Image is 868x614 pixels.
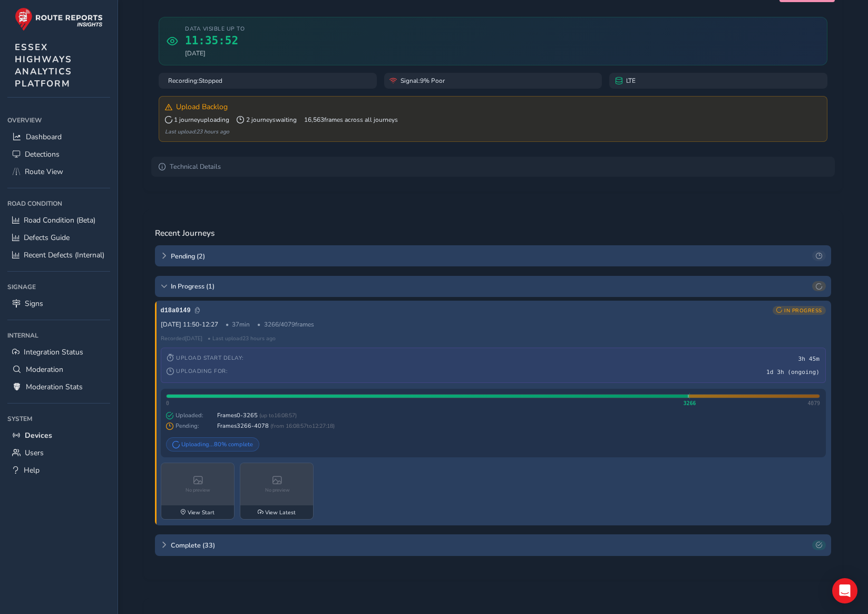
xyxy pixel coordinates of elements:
div: Road Condition [7,196,110,212]
span: Detections [25,149,60,159]
a: Recent Defects (Internal) [7,246,110,264]
span: In Progress ( 1 ) [171,282,808,291]
a: Road Condition (Beta) [7,212,110,229]
div: Overview [7,112,110,128]
span: Road Condition (Beta) [24,215,95,225]
a: Help [7,462,110,479]
span: Moderation Stats [26,382,83,392]
span: 0 [166,400,169,406]
div: Internal [7,328,110,343]
a: Integration Status [7,343,110,361]
span: ESSEX HIGHWAYS ANALYTICS PLATFORM [15,41,72,90]
span: Route View [25,167,63,177]
span: 3h 45m [798,356,820,362]
span: Recording: Stopped [168,76,222,85]
div: Open Intercom Messenger [832,578,857,603]
span: [DATE] 11:50 - 12:27 [161,320,218,329]
span: [DATE] [185,49,245,57]
span: Data visible up to [185,25,245,33]
span: Moderation [26,364,63,375]
span: • Last upload 23 hours ago [208,334,276,342]
a: Devices [7,427,110,444]
span: 11:35:52 [185,34,245,47]
span: Users [25,448,44,458]
span: Recorded [DATE] [161,334,202,342]
span: (up to 16:08:57 ) [258,411,297,419]
a: No previewView Start [161,463,235,520]
span: No preview [186,487,210,493]
span: 1d 3h (ongoing) [766,369,820,376]
div: Signage [7,279,110,295]
span: No preview [265,487,290,493]
span: Frames 0 - 3265 [217,411,258,419]
span: Uploaded: [166,411,213,419]
a: Moderation Stats [7,378,110,396]
span: Signal: 9% Poor [401,76,445,85]
img: rr logo [15,7,103,31]
span: Dashboard [26,132,62,142]
span: Frames 3266 - 4078 [217,422,269,430]
a: Users [7,444,110,462]
a: Detections [7,146,110,163]
div: 3266 frames uploaded [167,395,689,398]
a: Dashboard [7,128,110,146]
a: No previewView Latest [240,463,314,520]
div: Last upload: 23 hours ago [165,128,822,136]
span: 2 journeys waiting [237,116,297,124]
span: IN PROGRESS [784,307,822,314]
span: Integration Status [24,347,83,357]
span: Complete ( 33 ) [171,541,808,550]
span: Defects Guide [24,233,70,243]
span: Signs [25,299,43,309]
div: System [7,411,110,427]
span: LTE [626,76,636,85]
span: Click to copy journey ID [161,307,200,314]
span: Upload Start Delay: [167,354,243,362]
span: 16,563 frames across all journeys [304,116,398,124]
span: Upload Backlog [176,102,228,112]
a: Moderation [7,361,110,378]
summary: Technical Details [151,157,835,177]
span: Pending: [166,422,213,430]
span: 3266 / 4079 frames [257,320,314,329]
div: Uploading... 80 % complete [166,437,259,452]
span: Recent Defects (Internal) [24,250,104,260]
div: 813 frames pending [689,395,820,398]
span: 1 journey uploading [165,116,230,124]
h3: Recent Journeys [155,228,214,238]
a: Route View [7,163,110,180]
span: Pending ( 2 ) [171,252,808,261]
span: View Latest [265,509,296,516]
span: 37 min [226,320,250,329]
a: Signs [7,295,110,312]
a: Defects Guide [7,229,110,246]
span: Help [24,465,40,475]
span: 4079 [807,400,820,406]
span: Devices [25,430,52,440]
span: View Start [188,509,214,516]
span: ( from 16:08:57 to 12:27:18 ) [269,422,335,430]
span: Uploading for: [167,367,227,375]
span: 3266 [684,400,696,406]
